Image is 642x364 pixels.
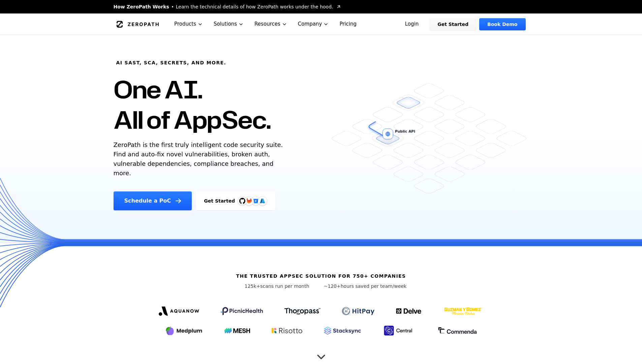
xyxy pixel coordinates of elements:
[105,13,537,35] nav: Global
[249,13,293,35] button: Resources
[429,18,477,30] a: Get Started
[236,273,406,279] h6: The trusted AppSec solution for 750+ companies
[114,3,169,10] span: How ZeroPath Works
[324,283,407,290] p: hours saved per team/week
[114,3,341,10] a: How ZeroPath WorksLearn the technical details of how ZeroPath works under the hood.
[196,191,275,210] a: Get StartedGitHubGitLabAzure
[314,347,328,360] button: Scroll to next section
[444,303,483,319] img: GYG
[239,198,245,204] img: GitHub
[383,325,416,337] img: Central
[236,283,318,290] p: scans run per month
[293,13,334,35] button: Company
[252,197,259,205] svg: Bitbucket
[324,283,341,289] span: ~120+
[479,18,525,30] a: Book Demo
[397,18,427,30] a: Login
[324,327,361,335] img: Stacksync
[224,328,250,333] img: Mesh
[114,191,192,210] a: Schedule a PoC
[260,198,265,204] img: Azure
[334,13,362,35] a: Pricing
[165,325,203,336] img: Medplum
[208,13,249,35] button: Solutions
[242,194,256,208] img: GitLab
[116,59,226,66] h6: AI SAST, SCA, Secrets, and more.
[114,74,271,135] h1: One AI. All of AppSec.
[114,140,286,178] p: ZeroPath is the first truly intelligent code security suite. Find and auto-fix novel vulnerabilit...
[245,283,261,289] span: 125k+
[284,308,320,314] img: Thoropass
[176,3,333,10] span: Learn the technical details of how ZeroPath works under the hood.
[169,13,208,35] button: Products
